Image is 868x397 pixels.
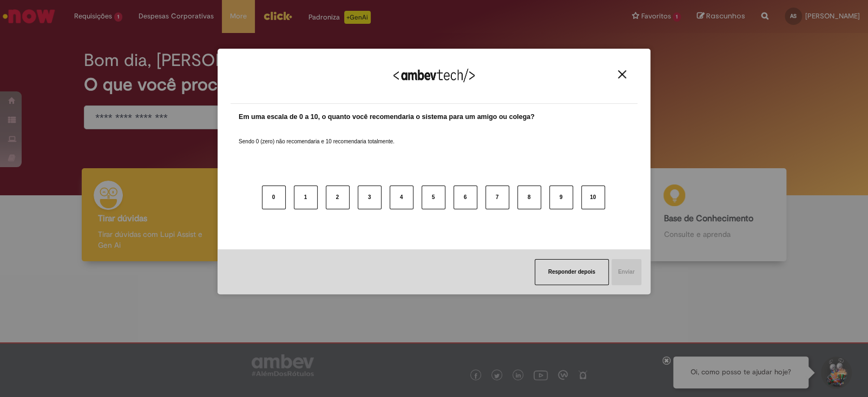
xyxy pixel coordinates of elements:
[615,70,629,79] button: Close
[549,186,573,209] button: 9
[453,186,477,209] button: 6
[390,186,413,209] button: 4
[485,186,509,209] button: 7
[535,259,609,285] button: Responder depois
[581,186,605,209] button: 10
[422,186,445,209] button: 5
[326,186,350,209] button: 2
[239,112,535,122] label: Em uma escala de 0 a 10, o quanto você recomendaria o sistema para um amigo ou colega?
[517,186,541,209] button: 8
[618,70,626,78] img: Close
[239,125,394,145] label: Sendo 0 (zero) não recomendaria e 10 recomendaria totalmente.
[358,186,382,209] button: 3
[393,69,475,82] img: Logo Ambevtech
[294,186,318,209] button: 1
[262,186,286,209] button: 0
